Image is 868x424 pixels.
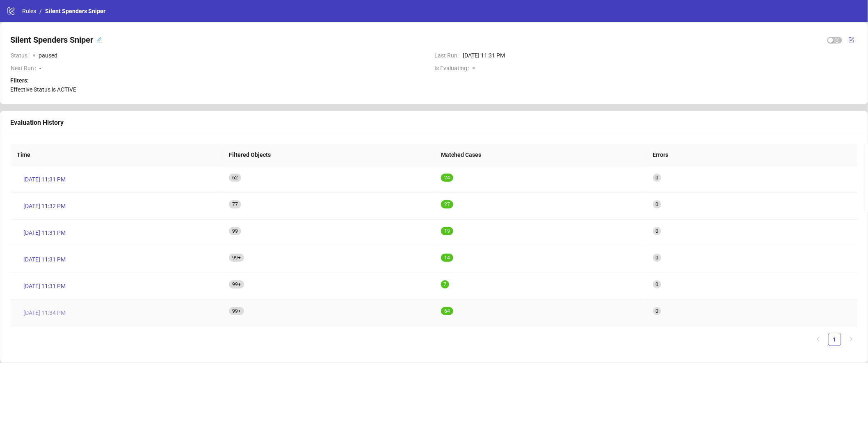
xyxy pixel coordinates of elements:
div: Evaluation History [10,117,858,128]
span: Next Run [11,64,39,73]
sup: 0 [653,254,661,262]
sup: 0 [653,200,661,209]
span: 6 [232,175,235,181]
span: 6 [444,308,447,314]
a: [DATE] 11:31 PM [17,173,72,186]
span: 7 [232,202,235,207]
button: form [845,35,858,45]
li: / [39,7,42,16]
span: 7 [447,202,450,207]
span: 2 [235,175,238,181]
sup: 0 [653,174,661,182]
span: - [39,64,427,73]
th: Matched Cases [434,144,646,166]
sup: 113 [229,254,244,262]
a: 1 [829,333,841,346]
sup: 0 [653,227,661,235]
span: 9 [235,228,238,234]
span: [DATE] 11:31 PM [23,282,66,291]
span: 2 [444,175,447,181]
span: 9 [232,228,235,234]
a: Silent Spenders Sniper [43,7,107,16]
span: Status [11,51,33,60]
span: [DATE] 11:31 PM [23,175,66,184]
sup: 99 [229,227,241,235]
span: Last Run [434,51,463,60]
span: Effective Status is ACTIVE [10,86,76,93]
button: left [812,333,825,346]
span: 4 [447,308,450,314]
a: [DATE] 11:31 PM [17,253,72,266]
sup: 24 [441,174,453,182]
span: [DATE] 11:31 PM [23,228,66,237]
sup: 205 [229,307,244,315]
sup: 19 [441,227,453,235]
sup: 27 [441,200,453,209]
span: 4 [447,255,450,261]
sup: 0 [653,307,661,315]
strong: Filters: [10,77,29,84]
th: Time [10,144,222,166]
span: Is Evaluating [434,64,473,73]
span: [DATE] 11:34 PM [23,308,66,317]
a: [DATE] 11:31 PM [17,280,72,293]
a: Rules [21,7,38,16]
h4: Silent Spenders Sniper [10,34,93,46]
sup: 62 [229,174,241,182]
li: Previous Page [812,333,825,346]
span: form [849,37,854,43]
sup: 0 [653,280,661,289]
span: right [849,337,854,341]
span: 2 [444,202,447,207]
button: right [845,333,858,346]
a: [DATE] 11:32 PM [17,199,72,213]
span: left [816,337,821,341]
span: 7 [444,282,447,287]
sup: 7 [441,280,449,289]
span: [DATE] 11:31 PM [463,51,858,60]
span: [DATE] 11:32 PM [23,202,66,211]
a: [DATE] 11:31 PM [17,226,72,239]
sup: 124 [229,280,244,289]
span: edit [96,37,102,43]
span: paused [39,52,57,59]
span: 7 [235,202,238,207]
th: Errors [646,144,859,166]
span: 4 [447,175,450,181]
div: Silent Spenders Sniperedit [10,32,102,47]
sup: 77 [229,200,241,209]
span: 1 [444,255,447,261]
span: 1 [444,228,447,234]
a: [DATE] 11:34 PM [17,306,72,319]
span: [DATE] 11:31 PM [23,255,66,264]
sup: 14 [441,254,453,262]
span: 9 [447,228,450,234]
li: 1 [828,333,841,346]
sup: 64 [441,307,453,315]
th: Filtered Objects [222,144,434,166]
li: Next Page [845,333,858,346]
